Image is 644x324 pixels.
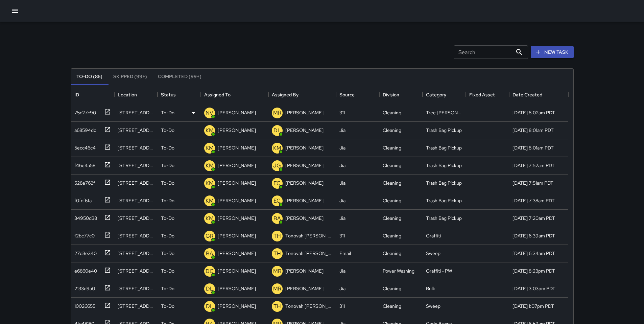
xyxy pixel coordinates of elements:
[161,197,174,204] p: To-Do
[118,85,137,104] div: Location
[206,162,214,170] p: KM
[339,109,345,116] div: 311
[512,303,554,309] div: 9/23/2025, 1:07pm PDT
[339,127,345,134] div: Jia
[512,215,555,222] div: 9/24/2025, 7:20am PDT
[71,85,114,104] div: ID
[339,144,345,151] div: Jia
[285,180,324,186] p: [PERSON_NAME]
[426,232,441,239] div: Graffiti
[161,127,174,134] p: To-Do
[72,247,97,257] div: 27d3e340
[512,285,555,292] div: 9/23/2025, 3:03pm PDT
[426,144,462,151] div: Trash Bag Pickup
[118,232,154,239] div: 430 9th Street
[531,46,574,59] button: New Task
[512,162,555,169] div: 9/24/2025, 7:52am PDT
[339,250,351,257] div: Email
[383,109,401,116] div: Cleaning
[206,302,213,310] p: DL
[379,85,423,104] div: Division
[74,85,79,104] div: ID
[383,144,401,151] div: Cleaning
[72,194,92,204] div: f0fcf6fa
[118,250,154,257] div: 555 Natoma Street
[383,85,399,104] div: Division
[273,214,281,223] p: BA
[426,180,462,186] div: Trash Bag Pickup
[512,197,555,204] div: 9/24/2025, 7:38am PDT
[118,162,154,169] div: 340 8th Street
[509,85,568,104] div: Date Created
[114,85,158,104] div: Location
[161,162,174,169] p: To-Do
[426,127,462,134] div: Trash Bag Pickup
[383,162,401,169] div: Cleaning
[426,197,462,204] div: Trash Bag Pickup
[118,268,154,274] div: 718 Clementina Street
[512,109,555,116] div: 9/24/2025, 8:02am PDT
[339,285,345,292] div: Jia
[285,303,333,309] p: Tonovah [PERSON_NAME]
[383,197,401,204] div: Cleaning
[206,214,214,223] p: KM
[339,180,345,186] div: Jia
[206,109,213,117] p: NV
[118,180,154,186] div: 201 9th Street
[72,177,95,186] div: 528e762f
[423,85,466,104] div: Category
[218,250,256,257] p: [PERSON_NAME]
[273,267,281,275] p: MR
[72,107,96,116] div: 75c27c90
[339,303,345,309] div: 311
[273,162,281,170] p: JG
[339,232,345,239] div: 311
[383,215,401,222] div: Cleaning
[426,285,435,292] div: Bulk
[426,303,440,309] div: Sweep
[273,302,281,310] p: TH
[118,215,154,222] div: 1080 Howard Street
[118,303,154,309] div: 788 Minna Street
[218,285,256,292] p: [PERSON_NAME]
[285,144,324,151] p: [PERSON_NAME]
[161,303,174,309] p: To-Do
[285,232,333,239] p: Tonovah [PERSON_NAME]
[72,142,96,151] div: 5ecc46c4
[161,180,174,186] p: To-Do
[206,179,214,187] p: KM
[285,197,324,204] p: [PERSON_NAME]
[383,285,401,292] div: Cleaning
[206,285,213,293] p: DL
[273,250,281,258] p: TH
[218,180,256,186] p: [PERSON_NAME]
[383,303,401,309] div: Cleaning
[71,69,108,85] button: To-Do (86)
[512,268,555,274] div: 9/23/2025, 8:23pm PDT
[426,250,440,257] div: Sweep
[466,85,509,104] div: Fixed Asset
[339,162,345,169] div: Jia
[285,250,333,257] p: Tonovah [PERSON_NAME]
[72,124,96,134] div: a68594dc
[161,268,174,274] p: To-Do
[72,159,95,169] div: f46e4a58
[206,144,214,152] p: KM
[426,268,452,274] div: Graffiti - PW
[206,250,213,258] p: BA
[512,180,553,186] div: 9/24/2025, 7:51am PDT
[218,215,256,222] p: [PERSON_NAME]
[383,232,401,239] div: Cleaning
[512,232,555,239] div: 9/24/2025, 6:39am PDT
[161,215,174,222] p: To-Do
[118,197,154,204] div: 761 Tehama Street
[72,212,97,222] div: 34950d38
[383,127,401,134] div: Cleaning
[218,303,256,309] p: [PERSON_NAME]
[108,69,152,85] button: Skipped (99+)
[285,268,324,274] p: [PERSON_NAME]
[218,268,256,274] p: [PERSON_NAME]
[273,144,281,152] p: KM
[426,215,462,222] div: Trash Bag Pickup
[118,144,154,151] div: 1 Brush Place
